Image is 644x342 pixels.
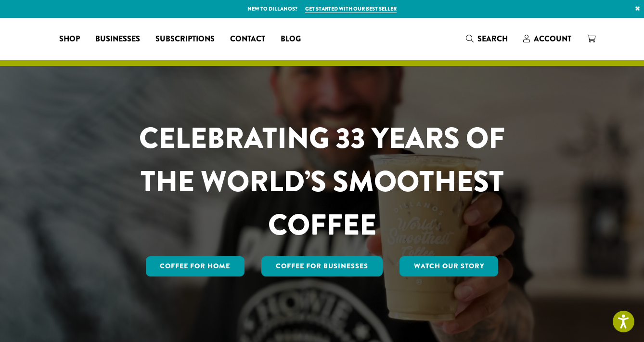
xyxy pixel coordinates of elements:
a: Watch Our Story [399,256,499,276]
span: Blog [281,33,301,45]
h1: CELEBRATING 33 YEARS OF THE WORLD’S SMOOTHEST COFFEE [111,117,533,247]
span: Subscriptions [155,33,215,45]
span: Businesses [95,33,140,45]
span: Search [477,33,508,44]
a: Search [458,31,515,47]
span: Shop [59,33,80,45]
a: Get started with our best seller [305,5,397,13]
span: Contact [230,33,265,45]
a: Coffee For Businesses [261,256,383,276]
a: Coffee for Home [146,256,245,276]
span: Account [534,33,571,44]
a: Shop [52,31,88,47]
